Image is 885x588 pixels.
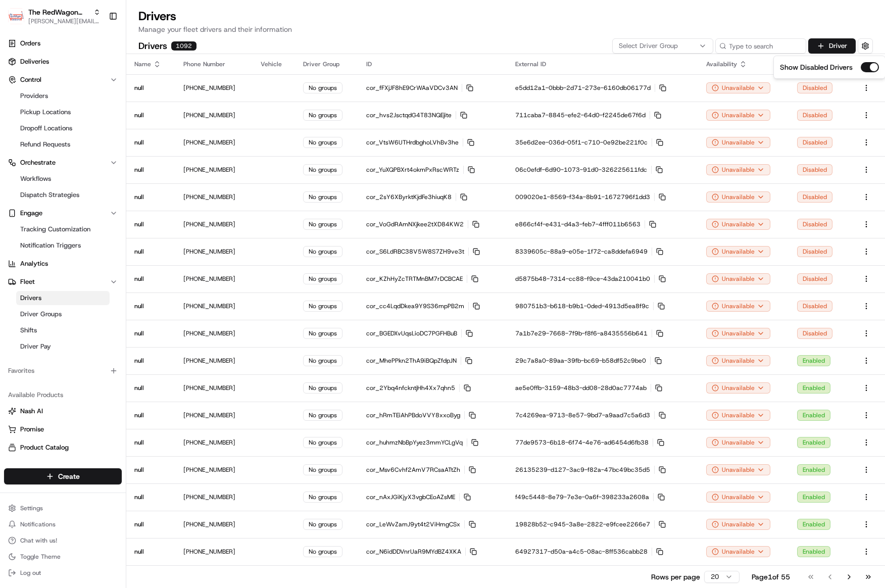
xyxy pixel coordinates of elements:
[134,493,144,501] p: null
[797,82,832,93] div: Disabled
[303,191,342,203] div: No groups
[515,438,690,447] p: 77de9573-6b18-6f74-4e76-ad6454d6fb38
[134,84,144,92] p: null
[20,174,51,183] span: Workflows
[183,193,244,201] p: [PHONE_NUMBER]
[183,275,244,283] p: [PHONE_NUMBER]
[4,517,122,531] button: Notifications
[797,219,832,230] div: Disabled
[366,166,499,174] p: cor_YuXQPBXrt4okmPxRscWRTz
[366,84,499,92] p: cor_fFXjJF8hE9CrWAaVDCv3AN
[706,273,770,284] button: Unavailable
[20,225,90,234] span: Tracking Customization
[172,100,184,112] button: Start new chat
[28,17,101,25] button: [PERSON_NAME][EMAIL_ADDRESS][DOMAIN_NAME]
[706,382,770,394] button: Unavailable
[20,158,56,167] span: Orchestrate
[138,39,167,53] h2: Drivers
[20,146,77,157] span: Knowledge Base
[183,111,244,119] p: [PHONE_NUMBER]
[515,193,690,201] p: 009020e1-8569-f34a-8b91-1672796f1dd3
[303,82,342,93] div: No groups
[134,60,167,68] div: Name
[797,164,832,175] div: Disabled
[183,302,244,310] p: [PHONE_NUMBER]
[366,138,499,146] p: cor_VtsW6UTHrdbghoLVhBv3he
[303,464,342,475] div: No groups
[20,520,56,528] span: Notifications
[303,246,342,257] div: No groups
[706,437,770,448] button: Unavailable
[20,124,72,133] span: Dropoff Locations
[134,384,144,392] p: null
[366,357,499,365] p: cor_MhePPkn2ThA9iBQpZfdpJN
[515,60,690,68] div: External ID
[183,493,244,501] p: [PHONE_NUMBER]
[366,411,499,419] p: cor_hRmTEiAhPBdoVVY8xxoByg
[515,111,690,119] p: 711caba7-8845-efe2-64d0-f2245de67f6d
[134,438,144,447] p: null
[20,91,48,101] span: Providers
[20,209,42,218] span: Engage
[706,110,770,121] button: Unavailable
[515,275,690,283] p: d5875b48-7314-cc88-f9ce-43da210041b0
[780,64,853,71] label: Show Disabled Drivers
[303,328,342,339] div: No groups
[28,7,89,17] span: The RedWagon Delivers
[20,140,70,149] span: Refund Requests
[366,193,499,201] p: cor_2sY6XByrktKjdFe3hiuqK8
[20,342,51,351] span: Driver Pay
[303,301,342,312] div: No groups
[706,246,770,257] button: Unavailable
[706,82,770,93] div: Unavailable
[20,57,49,66] span: Deliveries
[303,60,350,68] div: Driver Group
[515,248,690,256] p: 8339605c-88a9-e05e-1f72-ca8ddefa6949
[134,520,144,528] p: null
[366,493,499,501] p: cor_nAxJGiKjyX3vgbCEoAZsME
[706,301,770,312] div: Unavailable
[515,166,690,174] p: 06c0efdf-6d90-1073-91d0-326225611fdc
[4,403,122,419] button: Nash AI
[16,222,110,236] a: Tracking Customization
[4,72,122,88] button: Control
[20,536,57,545] span: Chat with us!
[20,425,44,434] span: Promise
[20,75,41,84] span: Control
[4,468,122,484] button: Create
[797,437,830,448] div: Enabled
[366,548,499,556] p: cor_N6idDDVnrUaR9MYdBZ4XKA
[10,40,184,57] p: Welcome 👋
[797,328,832,339] div: Disabled
[183,329,244,337] p: [PHONE_NUMBER]
[138,8,873,24] h1: Drivers
[797,410,830,421] div: Enabled
[183,548,244,556] p: [PHONE_NUMBER]
[134,357,144,365] p: null
[4,205,122,221] button: Engage
[303,137,342,148] div: No groups
[706,219,770,230] button: Unavailable
[101,171,122,179] span: Pylon
[515,220,690,228] p: e866cf4f-e431-d4a3-feb7-4fff011b6563
[4,550,122,564] button: Toggle Theme
[183,438,244,447] p: [PHONE_NUMBER]
[4,439,122,456] button: Product Catalog
[706,410,770,421] button: Unavailable
[706,164,770,175] button: Unavailable
[4,35,122,52] a: Orders
[183,384,244,392] p: [PHONE_NUMBER]
[706,355,770,366] button: Unavailable
[183,466,244,474] p: [PHONE_NUMBER]
[8,407,118,416] a: Nash AI
[706,464,770,475] button: Unavailable
[134,275,144,283] p: null
[706,492,770,503] button: Unavailable
[20,504,43,512] span: Settings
